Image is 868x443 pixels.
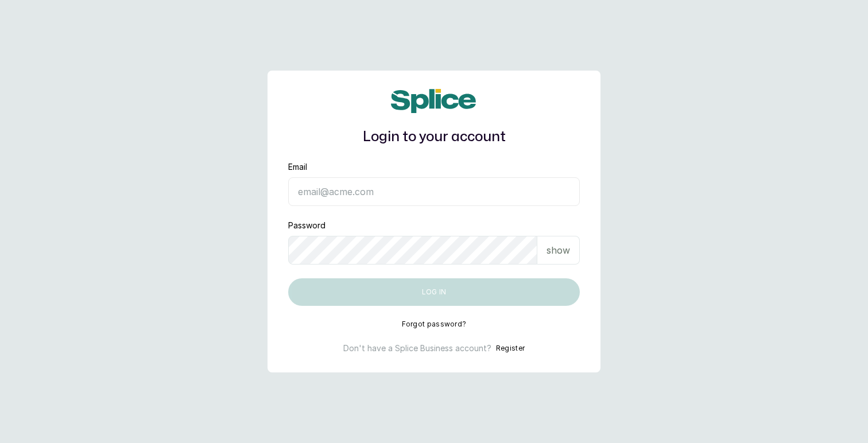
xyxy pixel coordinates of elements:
[496,343,525,354] button: Register
[288,278,580,306] button: Log in
[288,177,580,206] input: email@acme.com
[402,320,467,329] button: Forgot password?
[547,243,570,257] p: show
[288,220,325,231] label: Password
[288,127,580,147] h1: Login to your account
[288,161,307,173] label: Email
[343,343,491,354] p: Don't have a Splice Business account?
